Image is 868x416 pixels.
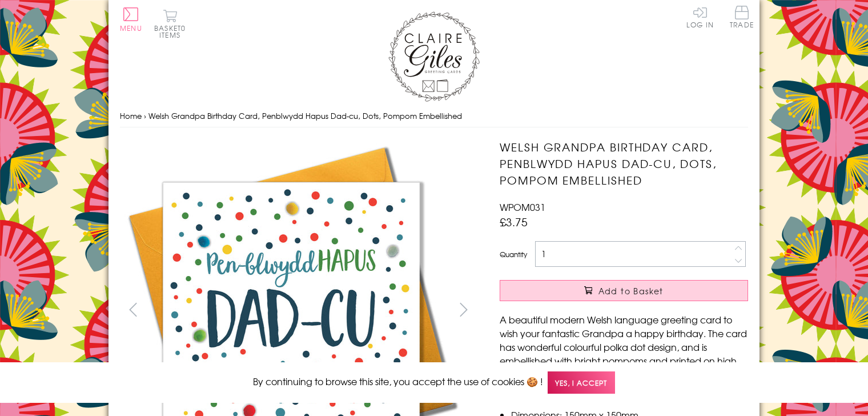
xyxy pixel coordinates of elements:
[144,110,146,121] span: ›
[500,313,748,395] p: A beautiful modern Welsh language greeting card to wish your fantastic Grandpa a happy birthday. ...
[500,280,748,301] button: Add to Basket
[730,6,754,30] a: Trade
[148,110,462,121] span: Welsh Grandpa Birthday Card, Penblwydd Hapus Dad-cu, Dots, Pompom Embellished
[159,23,186,40] span: 0 items
[500,200,545,214] span: WPOM031
[120,110,142,121] a: Home
[598,285,664,297] span: Add to Basket
[388,11,480,102] img: Claire Giles Greetings Cards
[500,249,527,259] label: Quantity
[120,7,142,31] button: Menu
[451,297,477,322] button: next
[500,139,748,188] h1: Welsh Grandpa Birthday Card, Penblwydd Hapus Dad-cu, Dots, Pompom Embellished
[120,105,748,128] nav: breadcrumbs
[730,6,754,28] span: Trade
[120,23,142,33] span: Menu
[500,214,528,230] span: £3.75
[154,9,186,38] button: Basket0 items
[548,371,615,394] span: Yes, I accept
[686,6,714,28] a: Log In
[120,297,146,322] button: prev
